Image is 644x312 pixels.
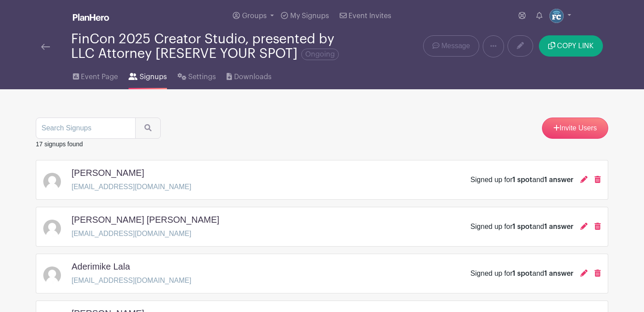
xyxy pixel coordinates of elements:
h5: Aderimike Lala [72,261,130,272]
small: 17 signups found [36,141,83,148]
a: Signups [129,61,167,89]
p: [EMAIL_ADDRESS][DOMAIN_NAME] [72,182,191,192]
h5: [PERSON_NAME] [PERSON_NAME] [72,214,220,225]
div: Signed up for and [470,175,573,185]
p: [EMAIL_ADDRESS][DOMAIN_NAME] [72,228,227,239]
span: Downloads [234,72,272,82]
img: default-ce2991bfa6775e67f084385cd625a349d9dcbb7a52a09fb2fda1e96e2d18dcdb.png [43,173,61,190]
img: logo_white-6c42ec7e38ccf1d336a20a19083b03d10ae64f83f12c07503d8b9e83406b4c7d.svg [73,14,109,21]
span: My Signups [290,12,329,19]
img: FC%20circle.png [549,9,564,23]
span: 1 spot [512,176,532,183]
span: Event Page [81,72,118,82]
a: Downloads [227,61,271,89]
span: 1 spot [512,223,532,230]
a: Event Page [73,61,118,89]
img: back-arrow-29a5d9b10d5bd6ae65dc969a981735edf675c4d7a1fe02e03b50dbd4ba3cdb55.svg [41,44,50,50]
h5: [PERSON_NAME] [72,167,144,178]
div: Signed up for and [470,221,573,232]
span: Ongoing [301,49,339,60]
a: Message [423,35,479,57]
span: 1 answer [544,223,573,230]
p: [EMAIL_ADDRESS][DOMAIN_NAME] [72,275,191,286]
div: Signed up for and [470,268,573,279]
input: Search Signups [36,118,136,139]
button: COPY LINK [539,35,603,57]
span: Groups [242,12,267,19]
a: Settings [178,61,216,89]
span: 1 spot [512,270,532,277]
span: COPY LINK [557,42,594,49]
div: FinCon 2025 Creator Studio, presented by LLC Attorney [RESERVE YOUR SPOT] [71,32,357,61]
a: Invite Users [542,118,608,139]
span: Message [441,41,470,51]
img: default-ce2991bfa6775e67f084385cd625a349d9dcbb7a52a09fb2fda1e96e2d18dcdb.png [43,220,61,237]
span: 1 answer [544,176,573,183]
span: Event Invites [349,12,391,19]
img: default-ce2991bfa6775e67f084385cd625a349d9dcbb7a52a09fb2fda1e96e2d18dcdb.png [43,266,61,284]
span: Signups [140,72,167,82]
span: Settings [188,72,216,82]
span: 1 answer [544,270,573,277]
